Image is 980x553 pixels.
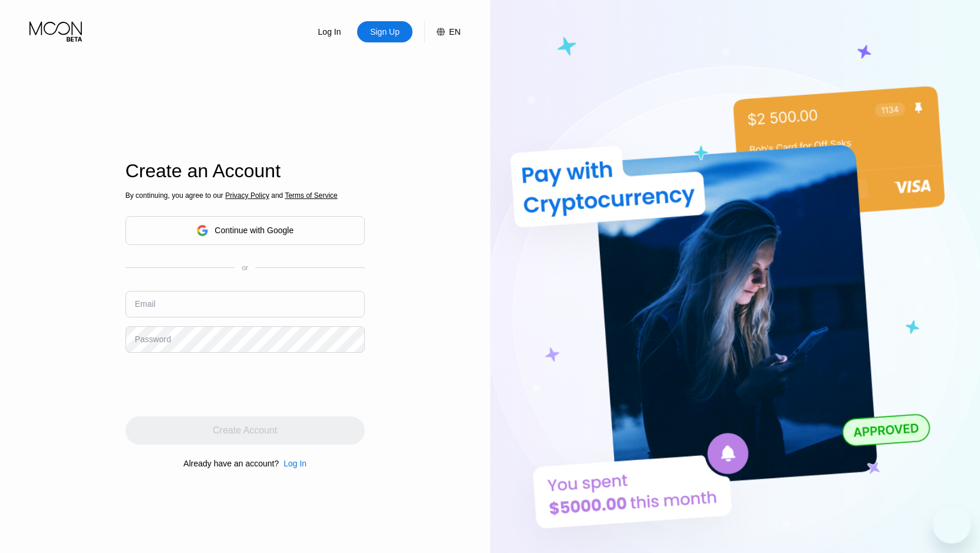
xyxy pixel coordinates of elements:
[279,459,306,468] div: Log In
[126,362,305,408] iframe: reCAPTCHA
[135,335,171,344] div: Password
[424,21,460,42] div: EN
[317,26,342,38] div: Log In
[302,21,357,42] div: Log In
[126,191,365,200] div: By continuing, you agree to our
[933,506,971,544] iframe: Button to launch messaging window
[283,459,306,468] div: Log In
[135,299,156,309] div: Email
[225,191,269,200] span: Privacy Policy
[242,264,248,272] div: or
[369,26,401,38] div: Sign Up
[126,160,365,182] div: Create an Account
[126,216,365,245] div: Continue with Google
[285,191,337,200] span: Terms of Service
[269,191,285,200] span: and
[357,21,413,42] div: Sign Up
[215,226,293,235] div: Continue with Google
[183,459,279,468] div: Already have an account?
[449,27,460,37] div: EN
